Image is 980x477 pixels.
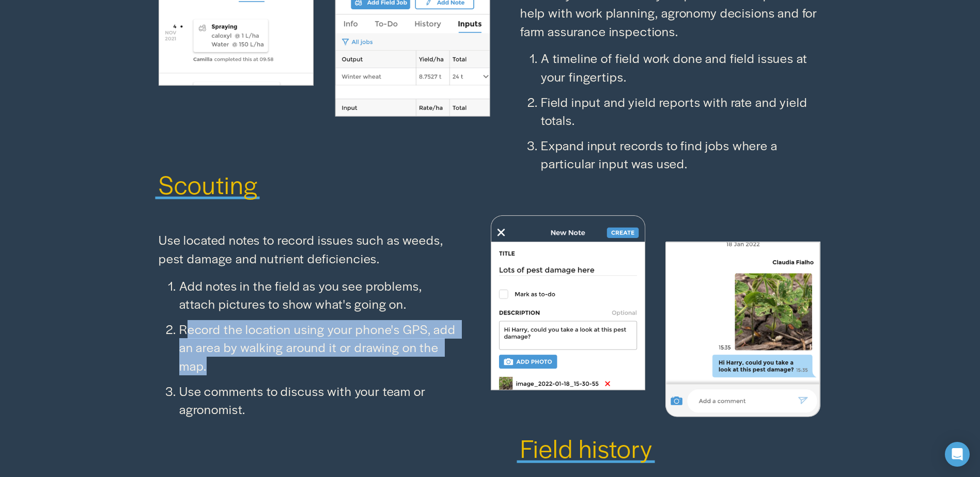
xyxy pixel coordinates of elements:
p: Add notes in the field as you see problems, attach pictures to show what's going on. [179,277,460,313]
p: Use comments to discuss with your team or agronomist. [179,382,460,419]
div: Open Intercom Messenger [945,442,970,467]
p: Field input and yield reports with rate and yield totals. [541,93,821,130]
p: Record the location using your phone's GPS, add an area by walking around it or drawing on the map. [179,320,460,375]
span: Scouting [159,166,258,201]
p: A timeline of field work done and field issues at your fingertips. [541,49,821,86]
p: Use located notes to record issues such as weeds, pest damage and nutrient deficiencies. [159,231,460,267]
span: Field history [520,430,652,465]
p: Expand input records to find jobs where a particular input was used. [541,136,821,173]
